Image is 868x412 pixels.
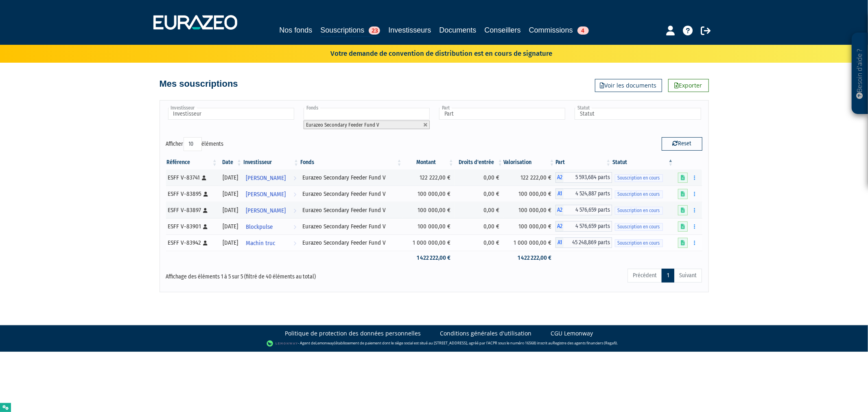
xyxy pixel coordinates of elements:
a: Voir les documents [595,79,662,92]
td: 100 000,00 € [403,202,455,218]
div: A2 - Eurazeo Secondary Feeder Fund V [555,172,612,183]
div: ESFF V-83901 [168,222,215,231]
div: Eurazeo Secondary Feeder Fund V [302,222,400,231]
i: [Français] Personne physique [203,208,208,213]
div: A2 - Eurazeo Secondary Feeder Fund V [555,221,612,232]
a: Documents [439,24,477,36]
a: Commissions4 [529,24,589,36]
h4: Mes souscriptions [160,79,238,89]
span: [PERSON_NAME] [246,187,286,202]
label: Afficher éléments [166,137,224,151]
td: 100 000,00 € [503,202,555,218]
div: [DATE] [221,239,240,247]
td: 1 000 000,00 € [403,234,455,251]
th: Statut : activer pour trier la colonne par ordre d&eacute;croissant [612,156,674,169]
td: 122 222,00 € [503,169,555,186]
td: 100 000,00 € [503,218,555,234]
td: 1 422 222,00 € [503,251,555,265]
div: Eurazeo Secondary Feeder Fund V [302,190,400,198]
a: Lemonway [315,340,334,346]
span: A2 [555,205,564,215]
span: [PERSON_NAME] [246,203,286,218]
p: Besoin d'aide ? [855,37,865,110]
span: Blockpulse [246,219,273,234]
span: A1 [555,237,564,248]
a: Conditions générales d'utilisation [440,329,532,337]
span: Souscription en cours [615,239,663,247]
div: ESFF V-83897 [168,206,215,215]
td: 0,00 € [455,202,503,218]
span: Eurazeo Secondary Feeder Fund V [306,122,379,128]
div: Eurazeo Secondary Feeder Fund V [302,173,400,182]
td: 1 000 000,00 € [503,234,555,251]
div: Eurazeo Secondary Feeder Fund V [302,206,400,215]
a: [PERSON_NAME] [243,202,300,218]
td: 100 000,00 € [503,186,555,202]
td: 0,00 € [455,186,503,202]
span: A2 [555,221,564,232]
i: Voir l'investisseur [293,171,296,186]
span: A2 [555,172,564,183]
th: Référence : activer pour trier la colonne par ordre croissant [166,156,218,169]
div: A1 - Eurazeo Secondary Feeder Fund V [555,237,612,248]
div: [DATE] [221,222,240,231]
a: Souscriptions23 [320,24,380,37]
td: 0,00 € [455,169,503,186]
td: 0,00 € [455,218,503,234]
a: Politique de protection des données personnelles [285,329,421,337]
p: Votre demande de convention de distribution est en cours de signature [307,47,552,59]
div: [DATE] [221,206,240,215]
i: Voir l'investisseur [293,187,296,202]
div: A2 - Eurazeo Secondary Feeder Fund V [555,205,612,215]
span: Souscription en cours [615,174,663,182]
select: Afficheréléments [184,137,202,151]
i: [Français] Personne physique [203,224,208,229]
span: 45 248,869 parts [564,237,612,248]
div: ESFF V-83895 [168,190,215,198]
span: 4 524,887 parts [564,188,612,199]
span: Souscription en cours [615,207,663,215]
th: Montant: activer pour trier la colonne par ordre croissant [403,156,455,169]
a: Exporter [668,79,709,92]
div: ESFF V-83741 [168,173,215,182]
div: Affichage des éléments 1 à 5 sur 5 (filtré de 40 éléments au total) [166,268,383,281]
img: 1732889491-logotype_eurazeo_blanc_rvb.png [153,15,237,30]
td: 1 422 222,00 € [403,251,455,265]
div: Eurazeo Secondary Feeder Fund V [302,239,400,247]
span: 4 576,659 parts [564,205,612,215]
span: A1 [555,188,564,199]
td: 122 222,00 € [403,169,455,186]
th: Fonds: activer pour trier la colonne par ordre croissant [300,156,403,169]
a: [PERSON_NAME] [243,169,300,186]
a: CGU Lemonway [551,329,593,337]
a: Nos fonds [279,24,312,36]
i: Voir l'investisseur [293,219,296,234]
div: [DATE] [221,190,240,198]
td: 100 000,00 € [403,218,455,234]
i: [Français] Personne physique [203,241,208,245]
span: [PERSON_NAME] [246,171,286,186]
a: Registre des agents financiers (Regafi) [553,340,617,346]
i: Voir l'investisseur [293,203,296,218]
div: ESFF V-83942 [168,239,215,247]
a: Investisseurs [388,24,431,36]
a: Blockpulse [243,218,300,234]
a: Machin truc [243,234,300,251]
td: 100 000,00 € [403,186,455,202]
span: Souscription en cours [615,191,663,198]
span: 4 576,659 parts [564,221,612,232]
th: Valorisation: activer pour trier la colonne par ordre croissant [503,156,555,169]
th: Droits d'entrée: activer pour trier la colonne par ordre croissant [455,156,503,169]
th: Investisseur: activer pour trier la colonne par ordre croissant [243,156,300,169]
div: - Agent de (établissement de paiement dont le siège social est situé au [STREET_ADDRESS], agréé p... [8,340,860,348]
th: Part: activer pour trier la colonne par ordre croissant [555,156,612,169]
span: 4 [577,26,589,35]
i: Voir l'investisseur [293,236,296,251]
span: Souscription en cours [615,223,663,231]
td: 0,00 € [455,234,503,251]
span: Machin truc [246,236,275,251]
i: [Français] Personne physique [202,175,207,180]
span: 5 593,684 parts [564,172,612,183]
span: 23 [369,26,380,35]
div: A1 - Eurazeo Secondary Feeder Fund V [555,188,612,199]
